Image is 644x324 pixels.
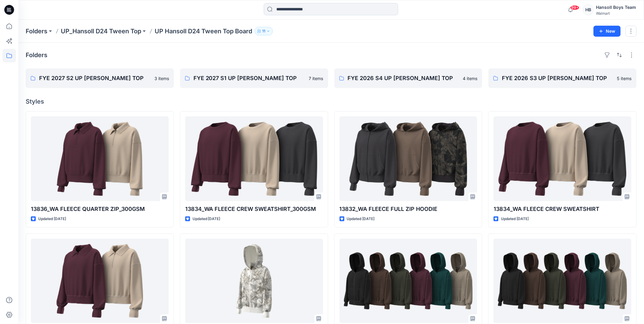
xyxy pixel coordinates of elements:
[255,27,273,35] button: 11
[347,216,375,222] p: Updated [DATE]
[570,5,580,10] span: 99+
[31,205,169,213] p: 13836_WA FLEECE QUARTER ZIP_300GSM
[154,75,169,82] p: 3 items
[185,239,323,323] a: 19271_WA ZIP UP FLEECE HOODIE
[348,74,459,83] p: FYE 2026 S4 UP [PERSON_NAME] TOP
[596,4,636,11] div: Hansoll Boys Team
[334,68,483,88] a: FYE 2026 S4 UP [PERSON_NAME] TOP4 items
[155,27,252,35] p: UP Hansoll D24 Tween Top Board
[38,216,66,222] p: Updated [DATE]
[501,216,529,222] p: Updated [DATE]
[193,74,305,83] p: FYE 2027 S1 UP [PERSON_NAME] TOP
[494,239,631,323] a: 18460_WA THERMAL LINED FULL ZIP UP(BONDED FLEECE)
[583,4,594,15] div: HB
[488,68,637,88] a: FYE 2026 S3 UP [PERSON_NAME] TOP5 items
[185,205,323,213] p: 13834_WA FLEECE CREW SWEATSHIRT_300GSM
[596,11,636,16] div: Walmart
[340,239,477,323] a: 18460_WA THERMAL LINED FULL ZIP UP(BOA FLEECE)
[39,74,151,83] p: FYE 2027 S2 UP [PERSON_NAME] TOP
[193,216,220,222] p: Updated [DATE]
[340,205,477,213] p: 13832_WA FLEECE FULL ZIP HOODIE
[26,51,47,59] h4: Folders
[180,68,328,88] a: FYE 2027 S1 UP [PERSON_NAME] TOP7 items
[26,68,174,88] a: FYE 2027 S2 UP [PERSON_NAME] TOP3 items
[494,116,631,201] a: 13834_WA FLEECE CREW SWEATSHIRT
[617,75,632,82] p: 5 items
[26,98,637,105] h4: Styles
[340,116,477,201] a: 13832_WA FLEECE FULL ZIP HOODIE
[309,75,323,82] p: 7 items
[262,28,265,35] p: 11
[185,116,323,201] a: 13834_WA FLEECE CREW SWEATSHIRT_300GSM
[494,205,631,213] p: 13834_WA FLEECE CREW SWEATSHIRT
[31,239,169,323] a: 13836_WA FLEECE QUARTER ZIP
[61,27,141,35] a: UP_Hansoll D24 Tween Top
[31,116,169,201] a: 13836_WA FLEECE QUARTER ZIP_300GSM
[594,26,621,37] button: New
[463,75,477,82] p: 4 items
[502,74,613,83] p: FYE 2026 S3 UP [PERSON_NAME] TOP
[26,27,47,35] a: Folders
